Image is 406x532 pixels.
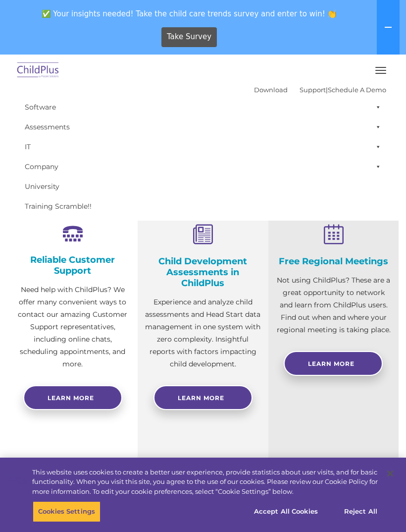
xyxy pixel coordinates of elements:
p: Need help with ChildPlus? We offer many convenient ways to contact our amazing Customer Support r... [15,284,130,370]
a: Software [20,97,386,117]
button: Reject All [330,501,392,522]
h4: Free Regional Meetings [276,256,391,267]
a: Download [254,86,288,94]
span: Take Survey [167,28,211,46]
img: ChildPlus by Procare Solutions [15,59,61,82]
div: This website uses cookies to create a better user experience, provide statistics about user visit... [32,468,378,497]
a: Training Scramble!! [20,196,386,216]
h4: Child Development Assessments in ChildPlus [145,256,260,289]
span: ✅ Your insights needed! Take the child care trends survey and enter to win! 👏 [4,4,375,23]
a: Learn more [23,385,122,410]
a: Schedule A Demo [328,86,386,94]
h4: Reliable Customer Support [15,254,130,276]
a: Assessments [20,117,386,137]
button: Close [379,463,401,484]
font: | [254,86,386,94]
a: IT [20,137,386,157]
button: Accept All Cookies [249,501,323,522]
span: Learn More [308,360,355,367]
p: Not using ChildPlus? These are a great opportunity to network and learn from ChildPlus users. Fin... [276,274,391,336]
span: Learn More [178,394,224,402]
a: University [20,177,386,196]
a: Company [20,157,386,177]
a: Learn More [284,351,383,376]
button: Cookies Settings [33,501,101,522]
a: Learn More [153,385,253,410]
span: Learn more [48,394,94,402]
a: Support [300,86,326,94]
a: Take Survey [161,27,217,47]
p: Experience and analyze child assessments and Head Start data management in one system with zero c... [145,296,260,370]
